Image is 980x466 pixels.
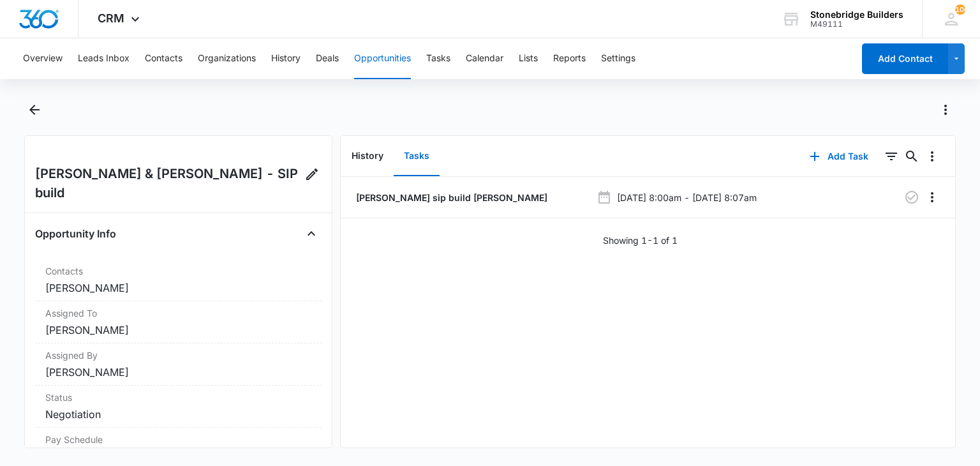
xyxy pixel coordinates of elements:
button: Opportunities [354,38,411,79]
button: Deals [316,38,339,79]
span: CRM [98,11,124,25]
dd: [PERSON_NAME] [45,365,311,380]
button: Contacts [145,38,182,79]
dt: Status [45,391,311,404]
button: Lists [519,38,538,79]
div: StatusNegotiation [35,386,321,428]
button: Tasks [394,137,440,176]
div: account id [810,20,903,29]
div: Assigned To[PERSON_NAME] [35,301,321,343]
button: Close [301,223,322,244]
button: Overflow Menu [922,146,942,167]
button: Settings [601,38,635,79]
p: [DATE] 8:00am - [DATE] 8:07am [617,191,757,204]
dt: Pay Schedule [45,433,311,446]
dd: [PERSON_NAME] [45,280,311,296]
dd: [PERSON_NAME] [45,322,311,338]
button: Edit Opportunity [302,164,322,184]
button: History [341,137,394,176]
button: Tasks [426,38,450,79]
dt: Assigned By [45,349,311,362]
div: Assigned By[PERSON_NAME] [35,343,321,386]
p: Showing 1-1 of 1 [603,234,678,247]
div: notifications count [955,4,965,15]
button: Add Contact [862,43,948,74]
button: History [271,38,301,79]
h2: [PERSON_NAME] & [PERSON_NAME] - SIP build [35,164,302,202]
button: Overflow Menu [922,187,942,207]
div: account name [810,10,903,20]
dt: Contacts [45,264,311,278]
button: Add Task [797,141,881,172]
span: 100 [955,4,965,15]
button: Leads Inbox [78,38,130,79]
button: Back [24,100,44,120]
dd: Negotiation [45,407,311,422]
h4: Opportunity Info [35,226,116,241]
button: Organizations [198,38,256,79]
a: [PERSON_NAME] sip build [PERSON_NAME] [353,191,547,204]
button: Overview [23,38,63,79]
button: Reports [553,38,586,79]
button: Calendar [466,38,503,79]
dt: Assigned To [45,306,311,320]
button: Filters [881,146,902,167]
button: Actions [935,100,956,120]
div: Contacts[PERSON_NAME] [35,259,321,301]
button: Search... [902,146,922,167]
